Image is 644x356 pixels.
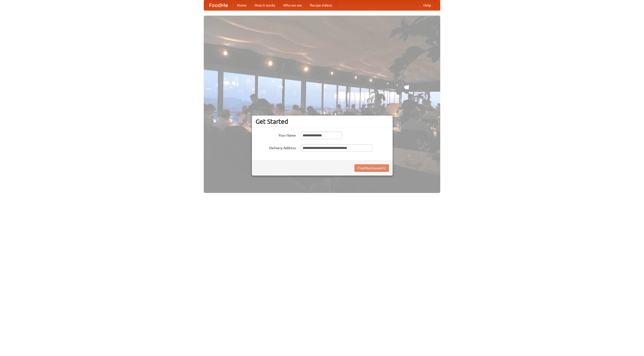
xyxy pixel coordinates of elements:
a: Who we are [279,0,306,10]
a: Help [419,0,435,10]
label: Your Name [256,132,296,138]
button: Find Restaurants! [354,164,389,172]
h3: Get Started [256,118,389,125]
a: Recipe videos [306,0,336,10]
a: FoodMe [204,0,233,10]
label: Delivery Address [256,144,296,150]
a: How it works [251,0,279,10]
a: Home [233,0,251,10]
